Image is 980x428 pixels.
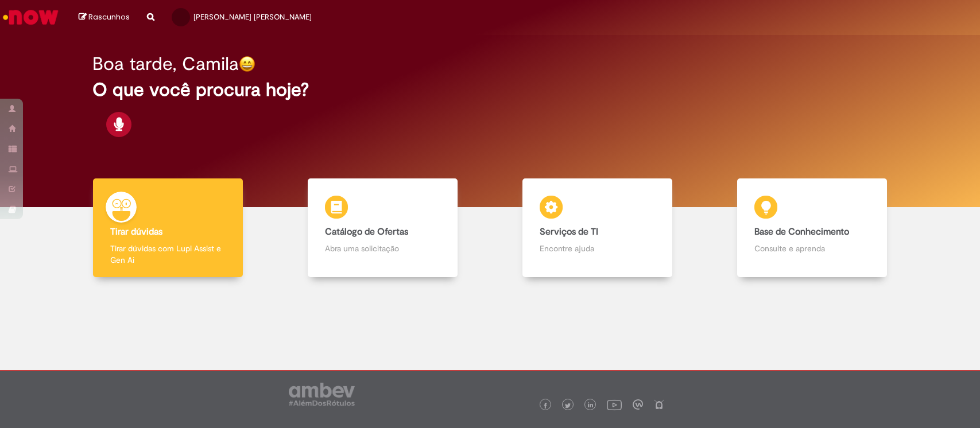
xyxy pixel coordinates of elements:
[490,178,705,278] a: Serviços de TI Encontre ajuda
[1,6,60,29] img: ServiceNow
[275,178,490,278] a: Catálogo de Ofertas Abra uma solicitação
[325,226,408,238] b: Catálogo de Ofertas
[543,403,548,408] img: logo_footer_facebook.png
[607,397,622,412] img: logo_footer_youtube.png
[565,403,571,408] img: logo_footer_twitter.png
[289,383,355,406] img: logo_footer_ambev_rotulo_gray.png
[540,226,598,238] b: Serviços de TI
[754,226,849,238] b: Base de Conhecimento
[79,12,130,23] a: Rascunhos
[92,54,239,74] h2: Boa tarde, Camila
[633,399,643,410] img: logo_footer_workplace.png
[754,243,870,254] p: Consulte e aprenda
[60,178,275,278] a: Tirar dúvidas Tirar dúvidas com Lupi Assist e Gen Ai
[654,399,664,410] img: logo_footer_naosei.png
[705,178,920,278] a: Base de Conhecimento Consulte e aprenda
[540,243,655,254] p: Encontre ajuda
[239,56,255,72] img: happy-face.png
[92,80,888,100] h2: O que você procura hoje?
[110,243,226,266] p: Tirar dúvidas com Lupi Assist e Gen Ai
[88,11,130,22] span: Rascunhos
[110,226,162,238] b: Tirar dúvidas
[588,402,594,409] img: logo_footer_linkedin.png
[325,243,440,254] p: Abra uma solicitação
[193,12,312,22] span: [PERSON_NAME] [PERSON_NAME]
